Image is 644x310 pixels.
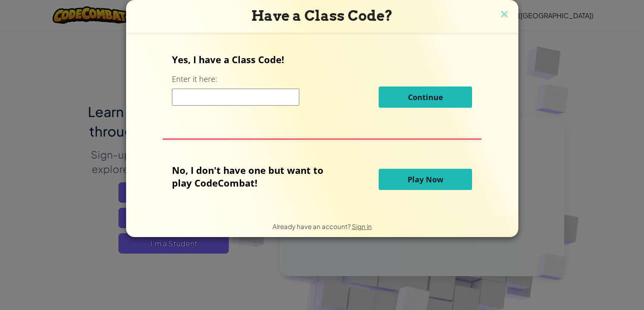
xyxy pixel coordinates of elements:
[273,222,352,230] span: Already have an account?
[499,8,510,21] img: close icon
[352,222,372,230] a: Sign in
[408,92,443,102] span: Continue
[379,87,472,108] button: Continue
[172,164,336,189] p: No, I don't have one but want to play CodeCombat!
[251,7,393,24] span: Have a Class Code?
[172,53,472,66] p: Yes, I have a Class Code!
[172,74,217,84] label: Enter it here:
[408,174,443,184] span: Play Now
[379,169,472,190] button: Play Now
